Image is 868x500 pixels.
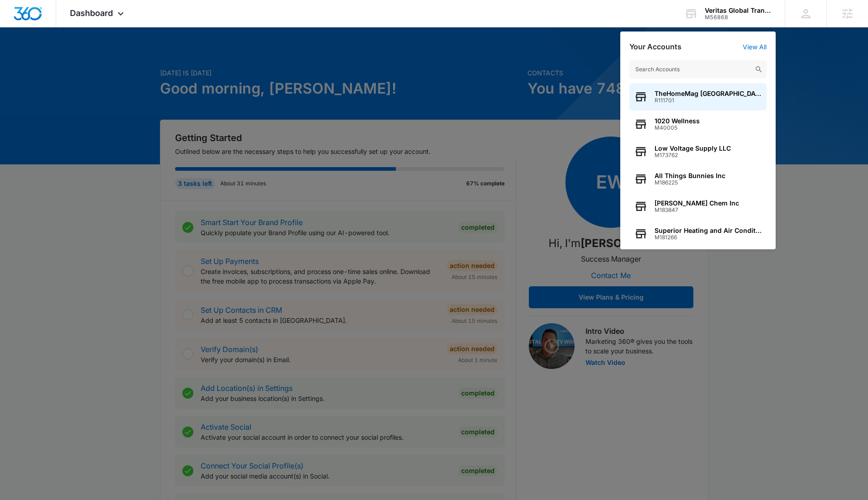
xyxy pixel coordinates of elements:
[629,138,767,165] button: Low Voltage Supply LLCM173762
[655,200,739,207] span: [PERSON_NAME] Chem Inc
[655,172,725,179] span: All Things Bunnies Inc
[705,7,772,14] div: account name
[655,117,700,125] span: 1020 Wellness
[655,227,762,234] span: Superior Heating and Air Conditioning
[70,8,113,18] span: Dashboard
[655,97,762,104] span: R111701
[629,165,767,193] button: All Things Bunnies IncM186225
[629,42,682,51] h2: Your Accounts
[629,193,767,220] button: [PERSON_NAME] Chem IncM183847
[629,83,767,111] button: TheHomeMag [GEOGRAPHIC_DATA]R111701
[629,111,767,138] button: 1020 WellnessM40005
[655,234,762,241] span: M181266
[655,125,700,131] span: M40005
[655,90,762,97] span: TheHomeMag [GEOGRAPHIC_DATA]
[655,179,725,186] span: M186225
[655,145,731,152] span: Low Voltage Supply LLC
[743,43,767,51] a: View All
[705,14,772,21] div: account id
[655,152,731,158] span: M173762
[655,207,739,213] span: M183847
[629,60,767,79] input: Search Accounts
[629,220,767,247] button: Superior Heating and Air ConditioningM181266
